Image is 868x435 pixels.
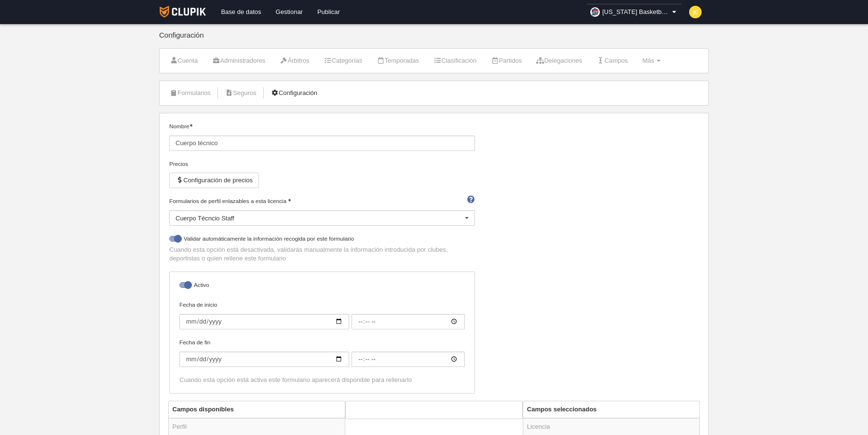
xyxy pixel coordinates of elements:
[169,122,475,151] label: Nombre
[602,7,670,17] span: [US_STATE] Basketball School
[266,86,323,100] a: Configuración
[179,338,465,367] label: Fecha de fin
[169,197,475,205] label: Formularios de perfil enlazables a esta licencia
[428,54,482,68] a: Clasificación
[169,136,475,151] input: Nombre
[590,7,600,17] img: OabBDyFwVpIX.30x30.jpg
[642,57,654,64] span: Más
[371,54,424,68] a: Temporadas
[523,401,700,418] th: Campos seleccionados
[179,352,349,367] input: Fecha de fin
[179,314,349,329] input: Fecha de inicio
[190,124,192,127] i: Obligatorio
[591,54,633,68] a: Campos
[531,54,587,68] a: Delegaciones
[169,173,259,188] button: Configuración de precios
[164,86,216,100] a: Formularios
[169,234,475,245] label: Validar automáticamente la información recogida por este formulario
[352,352,465,367] input: Fecha de fin
[160,6,206,17] img: Clupik
[164,54,203,68] a: Cuenta
[179,281,465,292] label: Activo
[169,160,475,168] div: Precios
[179,300,465,329] label: Fecha de inicio
[486,54,527,68] a: Partidos
[169,245,475,263] p: Cuando esta opción está desactivada, validarás manualmente la información introducida por clubes,...
[169,401,345,418] th: Campos disponibles
[179,376,465,384] div: Cuando esta opción está activa este formulario aparecerá disponible para rellenarlo
[689,6,702,18] img: c2l6ZT0zMHgzMCZmcz05JnRleHQ9SkMmYmc9ZmRkODM1.png
[637,54,666,68] a: Más
[352,314,465,329] input: Fecha de inicio
[159,31,709,48] div: Configuración
[274,54,314,68] a: Árbitros
[586,4,682,20] a: [US_STATE] Basketball School
[318,54,367,68] a: Categorías
[176,215,234,222] span: Cuerpo Técncio Staff
[207,54,271,68] a: Administradores
[220,86,262,100] a: Seguros
[288,199,291,202] i: Obligatorio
